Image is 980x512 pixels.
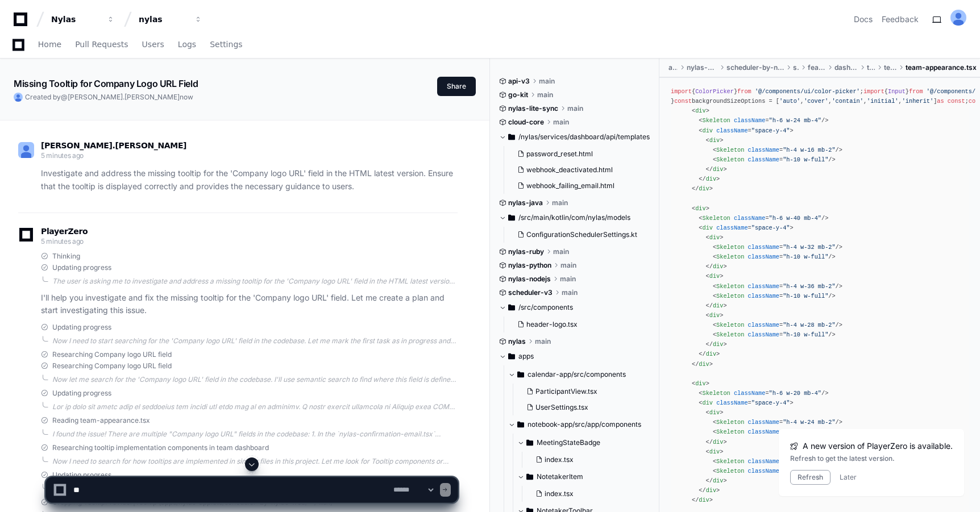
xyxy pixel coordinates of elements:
button: index.tsx [531,452,653,468]
span: div [713,166,723,173]
span: Users [142,41,164,48]
span: className [748,147,779,153]
svg: Directory [508,349,515,363]
span: main [535,337,551,346]
span: scheduler-v3 [508,288,553,297]
button: Share [437,77,476,96]
span: div [695,107,705,114]
span: main [562,288,578,297]
span: </ > [706,302,727,309]
span: "h-10 w-full" [783,253,828,260]
span: Skeleton [716,156,744,163]
span: < = /> [713,331,836,338]
button: webhook_failing_email.html [513,178,644,194]
span: "space-y-4" [751,224,790,231]
span: < > [706,409,724,416]
div: Now I need to start searching for the 'Company logo URL' field in the codebase. Let me mark the f... [52,336,458,346]
span: div [713,341,723,348]
span: < = /> [713,253,836,260]
span: [PERSON_NAME].[PERSON_NAME] [41,141,186,150]
span: from [909,88,923,95]
span: div [706,176,716,182]
span: Updating progress [52,263,111,272]
span: nylas-python [508,261,551,270]
button: MeetingStateBadge [517,434,660,452]
span: Skeleton [716,419,744,426]
span: Thinking [52,252,80,261]
span: "space-y-4" [751,399,790,406]
span: "h-10 w-full" [783,331,828,338]
div: I found the issue! There are multiple "Company logo URL" fields in the codebase: 1. In the `nylas... [52,430,458,439]
span: < > [692,205,709,212]
span: div [695,205,705,212]
span: div [702,224,712,231]
span: from [737,88,751,95]
span: "h-10 w-full" [783,156,828,163]
span: "h-10 w-full" [783,293,828,299]
button: ConfigurationSchedulerSettings.kt [513,227,644,243]
span: < = /> [713,428,836,435]
span: < = /> [713,147,842,153]
button: Feedback [882,14,919,25]
app-text-character-animate: Missing Tooltip for Company Logo URL Field [14,78,198,89]
span: < = > [699,224,793,231]
span: "h-6 w-20 mb-4" [769,390,821,397]
span: 5 minutes ago [41,237,84,245]
span: PlayerZero [41,228,88,235]
span: Skeleton [716,331,744,338]
span: nylas-applets [687,63,717,72]
span: [PERSON_NAME].[PERSON_NAME] [68,93,180,101]
p: Investigate and address the missing tooltip for the 'Company logo URL' field in the HTML latest v... [41,167,458,193]
svg: Directory [517,418,524,431]
span: Skeleton [716,293,744,299]
span: now [180,93,193,101]
span: "h-4 w-28 mb-2" [783,322,835,328]
span: tabs [867,63,875,72]
span: 'contain' [832,98,863,105]
span: div [713,439,723,446]
a: Home [38,32,61,58]
span: < > [706,273,724,280]
span: src [793,63,799,72]
span: < > [706,312,724,319]
a: Logs [178,32,196,58]
span: calendar-app/src/components [528,370,626,379]
span: < = /> [699,215,828,222]
span: 'cover' [804,98,828,105]
span: Settings [210,41,242,48]
span: div [709,448,720,455]
span: div [709,409,720,416]
span: < = /> [699,390,828,397]
span: div [713,302,723,309]
span: div [709,234,720,241]
span: < = /> [713,244,842,251]
span: Skeleton [702,117,730,124]
button: webhook_deactivated.html [513,162,644,178]
span: nylas-nodejs [508,274,551,284]
span: nylas-lite-sync [508,104,558,113]
span: className [748,419,779,426]
span: < > [706,137,724,144]
span: Skeleton [716,253,744,260]
button: apps [499,347,651,365]
span: 'auto' [779,98,800,105]
span: className [734,117,765,124]
span: ParticipantView.tsx [535,387,597,396]
div: Refresh to get the latest version. [790,454,953,463]
button: header-logo.tsx [513,317,644,332]
span: Skeleton [716,428,744,435]
a: Pull Requests [75,32,128,58]
span: cloud-core [508,118,544,127]
span: Updating progress [52,323,111,332]
span: className [748,322,779,328]
span: </ > [699,351,720,357]
span: div [709,312,720,319]
span: </ > [692,361,713,368]
span: className [748,293,779,299]
img: ALV-UjU-Uivu_cc8zlDcn2c9MNEgVYayUocKx0gHV_Yy_SMunaAAd7JZxK5fgww1Mi-cdUJK5q-hvUHnPErhbMG5W0ta4bF9-... [18,142,34,158]
svg: Directory [508,211,515,224]
span: ColorPicker [695,88,734,95]
button: /nylas/services/dashboard/api/templates [499,128,651,146]
span: /nylas/services/dashboard/api/templates [518,132,650,141]
span: A new version of PlayerZero is available. [803,440,953,452]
